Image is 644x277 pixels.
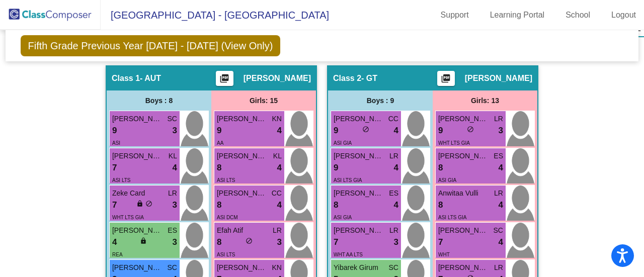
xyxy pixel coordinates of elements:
[465,73,532,83] span: [PERSON_NAME]
[217,161,221,174] span: 8
[334,199,338,212] span: 8
[389,188,398,199] span: ES
[112,124,117,137] span: 9
[217,140,223,146] span: AA
[334,124,338,137] span: 9
[438,199,443,212] span: 8
[173,199,177,212] span: 3
[277,124,282,137] span: 4
[557,7,598,23] a: School
[101,7,329,23] span: [GEOGRAPHIC_DATA] - [GEOGRAPHIC_DATA]
[440,73,452,87] mat-icon: picture_as_pdf
[112,151,163,161] span: [PERSON_NAME]
[246,237,253,244] span: do_not_disturb_alt
[173,236,177,249] span: 3
[217,124,221,137] span: 9
[334,262,384,273] span: Yibarek Girum
[334,161,338,174] span: 9
[168,188,177,199] span: LR
[272,114,282,124] span: KN
[494,151,503,161] span: ES
[112,140,120,146] span: ASI
[499,161,503,174] span: 4
[169,151,177,161] span: KL
[277,199,282,212] span: 4
[438,262,489,273] span: [PERSON_NAME]
[389,225,398,236] span: LR
[334,151,384,161] span: [PERSON_NAME]
[334,225,384,236] span: [PERSON_NAME][MEDICAL_DATA]
[334,177,362,183] span: ASI LTS GIA
[272,188,282,199] span: CC
[603,7,644,23] a: Logout
[499,236,503,249] span: 4
[438,151,489,161] span: [PERSON_NAME]
[467,126,474,133] span: do_not_disturb_alt
[394,236,398,249] span: 3
[334,215,352,220] span: ASI GIA
[438,252,450,257] span: WHT
[112,177,131,183] span: ASI LTS
[217,114,267,124] span: [PERSON_NAME]
[217,199,221,212] span: 8
[438,177,456,183] span: ASI GIA
[437,71,455,86] button: Print Students Details
[433,90,537,111] div: Girls: 13
[145,200,152,207] span: do_not_disturb_alt
[272,262,282,273] span: KN
[394,161,398,174] span: 4
[217,252,235,257] span: ASI LTS
[334,140,352,146] span: ASI GIA
[136,200,143,207] span: lock
[438,114,489,124] span: [PERSON_NAME]
[277,161,282,174] span: 4
[112,161,117,174] span: 7
[334,114,384,124] span: [PERSON_NAME]
[112,236,117,249] span: 4
[499,124,503,137] span: 3
[217,262,267,273] span: [PERSON_NAME]
[211,90,316,111] div: Girls: 15
[389,151,398,161] span: LR
[328,90,433,111] div: Boys : 9
[277,236,282,249] span: 3
[112,188,163,199] span: Zeke Card
[112,199,117,212] span: 7
[438,188,489,199] span: Anwitaa Vulli
[217,188,267,199] span: [PERSON_NAME]
[394,124,398,137] span: 4
[112,225,163,236] span: [PERSON_NAME]
[217,236,221,249] span: 8
[433,7,477,23] a: Support
[216,71,233,86] button: Print Students Details
[173,124,177,137] span: 3
[112,114,163,124] span: [PERSON_NAME]
[112,73,140,83] span: Class 1
[217,177,235,183] span: ASI LTS
[333,73,361,83] span: Class 2
[438,215,467,220] span: ASI LTS GIA
[494,225,503,236] span: SC
[361,73,377,83] span: - GT
[499,199,503,212] span: 4
[244,73,311,83] span: [PERSON_NAME]
[112,252,123,257] span: REA
[217,225,267,236] span: Efah Atif
[394,199,398,212] span: 4
[334,236,338,249] span: 7
[438,124,443,137] span: 9
[494,114,503,124] span: LR
[362,126,369,133] span: do_not_disturb_alt
[140,237,147,244] span: lock
[388,114,398,124] span: CC
[438,161,443,174] span: 8
[438,236,443,249] span: 7
[482,7,553,23] a: Learning Portal
[173,161,177,174] span: 4
[273,151,282,161] span: KL
[112,262,163,273] span: [PERSON_NAME]
[273,225,282,236] span: LR
[140,73,161,83] span: - AUT
[168,114,177,124] span: SC
[218,73,230,87] mat-icon: picture_as_pdf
